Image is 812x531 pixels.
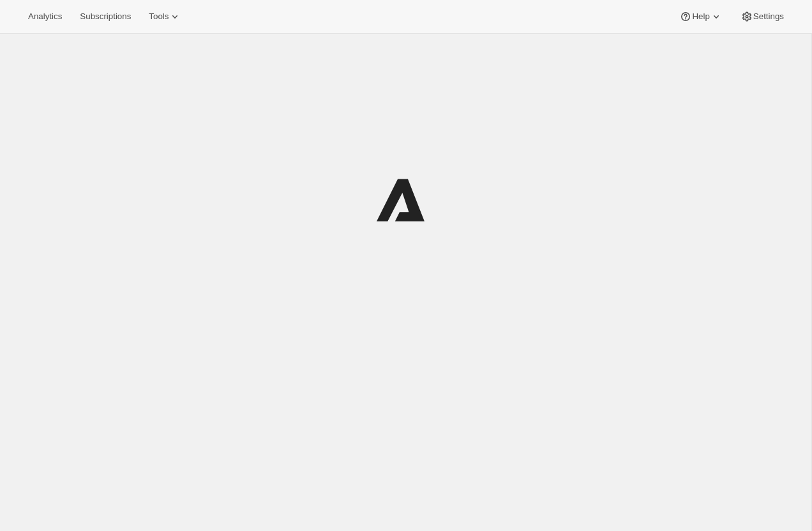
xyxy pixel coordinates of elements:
button: Help [672,8,730,26]
button: Tools [141,8,189,26]
span: Help [692,11,709,22]
span: Subscriptions [80,11,131,22]
span: Tools [149,11,169,22]
button: Settings [733,8,792,26]
button: Analytics [20,8,70,26]
span: Analytics [28,11,62,22]
span: Settings [753,11,784,22]
button: Subscriptions [72,8,139,26]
